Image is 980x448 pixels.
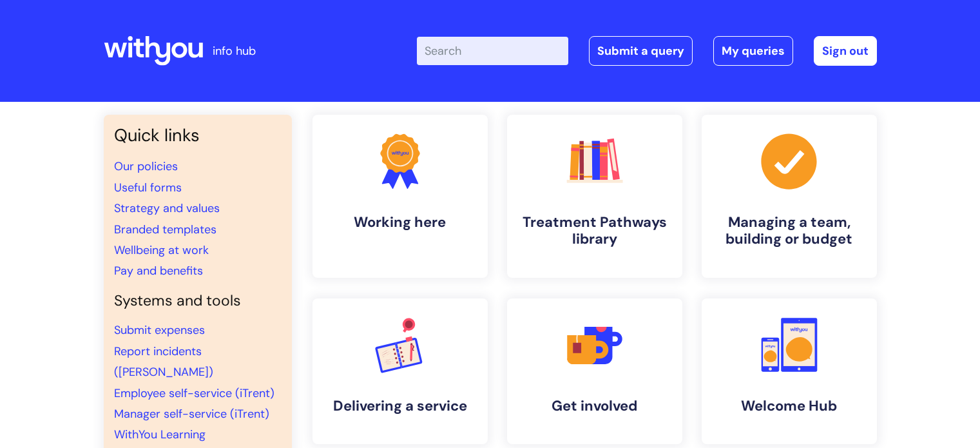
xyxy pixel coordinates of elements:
h4: Delivering a service [323,398,477,414]
a: Treatment Pathways library [507,115,682,278]
a: Working here [312,115,488,278]
h4: Managing a team, building or budget [712,214,867,248]
a: Employee self-service (iTrent) [114,385,274,401]
a: WithYou Learning [114,427,206,442]
a: Submit a query [589,36,693,66]
a: Wellbeing at work [114,242,209,258]
p: info hub [213,41,256,61]
div: | - [417,36,877,66]
a: Strategy and values [114,200,220,216]
h4: Welcome Hub [712,398,867,414]
h4: Working here [323,214,477,231]
a: Sign out [814,36,877,66]
a: My queries [713,36,793,66]
a: Welcome Hub [702,298,877,444]
a: Branded templates [114,222,216,237]
a: Report incidents ([PERSON_NAME]) [114,344,213,380]
a: Manager self-service (iTrent) [114,406,269,422]
a: Our policies [114,159,178,174]
input: Search [417,37,568,65]
h4: Systems and tools [114,292,282,310]
a: Managing a team, building or budget [702,115,877,278]
h4: Treatment Pathways library [517,214,672,248]
a: Get involved [507,298,682,444]
h3: Quick links [114,125,282,146]
a: Pay and benefits [114,263,203,278]
a: Useful forms [114,180,182,195]
a: Submit expenses [114,322,205,338]
a: Delivering a service [312,298,488,444]
h4: Get involved [517,398,672,414]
